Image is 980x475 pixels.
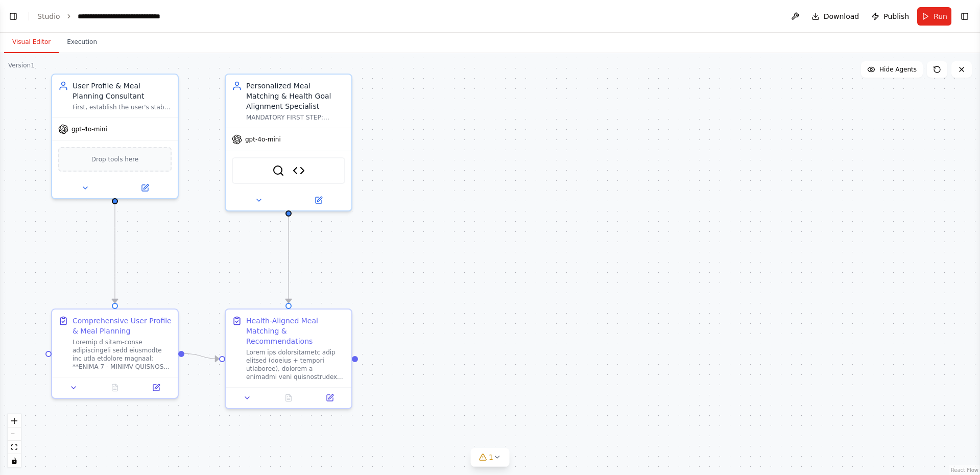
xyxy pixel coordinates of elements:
[958,9,972,23] button: Show right sidebar
[824,11,859,21] span: Download
[246,113,345,122] div: MANDATORY FIRST STEP: Always call the MealDatabaseAPITool with a simple test query (like planned_...
[116,182,174,194] button: Open in side panel
[934,11,947,21] span: Run
[917,7,951,26] button: Run
[867,7,913,26] button: Publish
[951,467,978,473] a: React Flow attribution
[6,9,20,23] button: Show left sidebar
[8,414,21,427] button: zoom in
[8,441,21,454] button: fit view
[73,81,172,101] div: User Profile & Meal Planning Consultant
[290,194,347,206] button: Open in side panel
[51,74,179,199] div: User Profile & Meal Planning ConsultantFirst, establish the user's stable profile (health goals, ...
[246,316,345,346] div: Health-Aligned Meal Matching & Recommendations
[4,32,59,53] button: Visual Editor
[91,154,139,164] span: Drop tools here
[879,65,917,74] span: Hide Agents
[37,12,60,20] a: Studio
[71,125,107,133] span: gpt-4o-mini
[283,217,294,303] g: Edge from a0911715-3303-4dec-8ddc-2fb9582abe8f to 32711324-d8e7-43e9-97b3-d9546ff78a5a
[93,382,137,394] button: No output available
[8,414,21,467] div: React Flow controls
[8,61,35,69] div: Version 1
[245,135,281,144] span: gpt-4o-mini
[225,308,352,409] div: Health-Aligned Meal Matching & RecommendationsLorem ips dolorsitametc adip elitsed (doeius + temp...
[51,308,179,399] div: Comprehensive User Profile & Meal PlanningLoremip d sitam-conse adipiscingeli sedd eiusmodte inc ...
[312,392,347,404] button: Open in side panel
[184,349,219,364] g: Edge from b2268089-43ea-438f-aa09-0c4f53ed2bfd to 32711324-d8e7-43e9-97b3-d9546ff78a5a
[138,382,174,394] button: Open in side panel
[37,11,160,21] nav: breadcrumb
[8,427,21,441] button: zoom out
[110,204,120,303] g: Edge from 4f33a7de-b4ca-45f5-87e1-a6ae250b9700 to b2268089-43ea-438f-aa09-0c4f53ed2bfd
[8,454,21,467] button: toggle interactivity
[470,448,510,467] button: 1
[246,348,345,381] div: Lorem ips dolorsitametc adip elitsed (doeius + tempori utlaboree), dolorem a enimadmi veni quisno...
[293,164,305,177] img: Meal Database API Tool
[73,316,172,336] div: Comprehensive User Profile & Meal Planning
[861,61,923,78] button: Hide Agents
[807,7,864,26] button: Download
[59,32,105,53] button: Execution
[883,11,909,21] span: Publish
[246,81,345,111] div: Personalized Meal Matching & Health Goal Alignment Specialist
[73,338,172,371] div: Loremip d sitam-conse adipiscingeli sedd eiusmodte inc utla etdolore magnaal: **ENIMA 7 - MINIMV ...
[272,164,284,177] img: SerperDevTool
[267,392,310,404] button: No output available
[489,452,493,462] span: 1
[73,103,172,111] div: First, establish the user's stable profile (health goals, dietary restrictions, food preferences)...
[225,74,352,211] div: Personalized Meal Matching & Health Goal Alignment SpecialistMANDATORY FIRST STEP: Always call th...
